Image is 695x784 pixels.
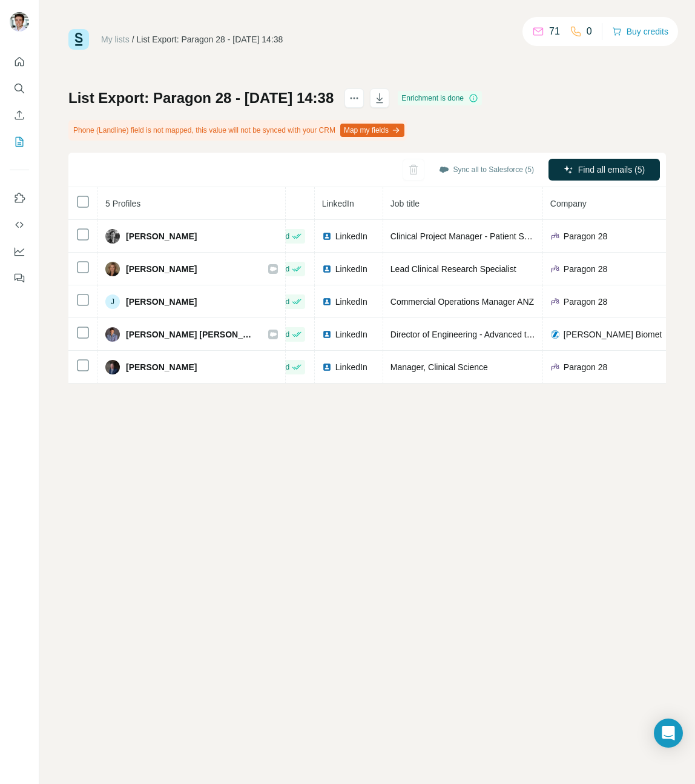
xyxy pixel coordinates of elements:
img: company-logo [550,330,560,339]
span: Manager, Clinical Science [390,362,488,372]
button: Enrich CSV [10,104,29,126]
button: Dashboard [10,241,29,262]
img: LinkedIn logo [322,297,332,307]
button: Search [10,78,29,99]
div: Phone (Landline) field is not mapped, this value will not be synced with your CRM [68,120,407,141]
img: Surfe Logo [68,29,89,50]
img: company-logo [550,297,560,307]
button: Feedback [10,267,29,289]
span: [PERSON_NAME] Biomet [564,328,662,341]
img: Avatar [105,360,120,374]
span: Job title [390,199,420,208]
img: Avatar [10,12,29,32]
button: My lists [10,131,29,153]
button: Use Surfe on LinkedIn [10,187,29,209]
span: LinkedIn [335,263,367,275]
h1: List Export: Paragon 28 - [DATE] 14:38 [68,88,334,108]
button: Sync all to Salesforce (5) [430,161,542,179]
span: LinkedIn [335,328,367,341]
span: Lead Clinical Research Specialist [390,264,516,274]
span: [PERSON_NAME] [126,230,197,242]
span: Director of Engineering - Advanced technology F&A [390,330,584,339]
img: LinkedIn logo [322,264,332,274]
span: [PERSON_NAME] [PERSON_NAME] [126,328,256,341]
span: [PERSON_NAME] [126,263,197,275]
span: Paragon 28 [564,361,607,373]
span: 5 Profiles [105,199,140,208]
span: Paragon 28 [564,296,607,308]
img: Avatar [105,327,120,342]
span: Company [550,199,587,208]
span: LinkedIn [335,230,367,242]
a: My lists [101,35,130,44]
button: Use Surfe API [10,214,29,236]
img: LinkedIn logo [322,362,332,372]
span: Paragon 28 [564,230,607,242]
div: Enrichment is done [398,91,482,105]
button: actions [344,88,364,108]
span: Find all emails (5) [578,164,645,176]
button: Quick start [10,51,29,73]
img: Avatar [105,229,120,244]
span: LinkedIn [335,361,367,373]
span: [PERSON_NAME] [126,361,197,373]
img: Avatar [105,262,120,276]
div: Open Intercom Messenger [654,719,683,748]
span: [PERSON_NAME] [126,296,197,308]
span: LinkedIn [322,199,354,208]
p: 0 [587,24,592,39]
button: Find all emails (5) [548,159,660,181]
img: company-logo [550,362,560,372]
button: Buy credits [612,23,668,40]
p: 71 [549,24,560,39]
li: / [132,33,134,45]
img: LinkedIn logo [322,231,332,241]
img: company-logo [550,231,560,241]
div: J [105,294,120,309]
span: Commercial Operations Manager ANZ [390,297,534,307]
img: company-logo [550,264,560,274]
span: LinkedIn [335,296,367,308]
div: List Export: Paragon 28 - [DATE] 14:38 [137,33,283,45]
img: LinkedIn logo [322,330,332,339]
span: Clinical Project Manager - Patient Specific [390,231,548,241]
button: Map my fields [340,124,404,137]
span: Paragon 28 [564,263,607,275]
